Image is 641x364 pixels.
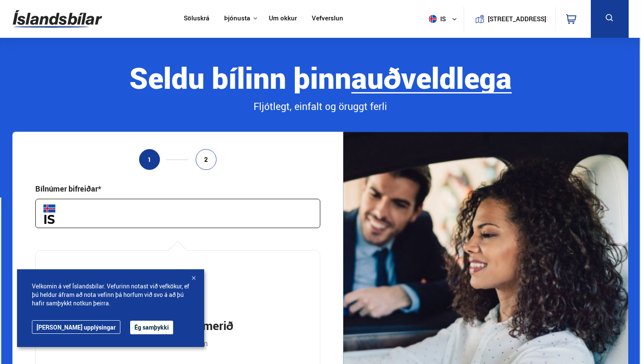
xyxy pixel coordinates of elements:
[130,321,173,334] button: Ég samþykki
[351,58,512,97] b: auðveldlega
[312,14,343,23] a: Vefverslun
[491,15,543,23] button: [STREET_ADDRESS]
[224,14,250,23] button: Þjónusta
[32,282,189,308] span: Velkomin á vef Íslandsbílar. Vefurinn notast við vefkökur, ef þú heldur áfram að nota vefinn þá h...
[269,14,297,23] a: Um okkur
[148,156,151,163] span: 1
[13,5,102,33] img: G0Ugv5HjCgRt.svg
[429,15,437,23] img: svg+xml;base64,PHN2ZyB4bWxucz0iaHR0cDovL3d3dy53My5vcmcvMjAwMC9zdmciIHdpZHRoPSI1MTIiIGhlaWdodD0iNT...
[184,14,209,23] a: Söluskrá
[425,6,464,31] button: is
[204,156,208,163] span: 2
[32,320,120,334] a: [PERSON_NAME] upplýsingar
[468,7,551,31] a: [STREET_ADDRESS]
[35,183,101,194] div: Bílnúmer bifreiðar*
[425,15,447,23] span: is
[12,99,628,114] div: Fljótlegt, einfalt og öruggt ferli
[12,62,628,93] div: Seldu bílinn þinn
